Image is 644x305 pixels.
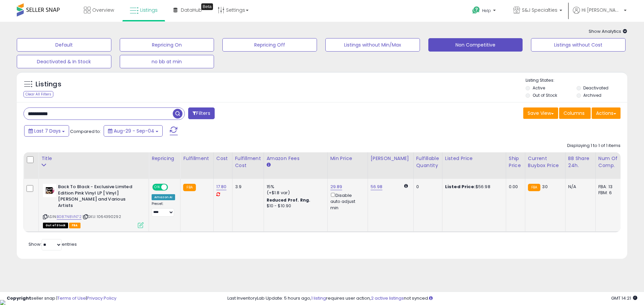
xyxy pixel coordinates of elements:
div: (+$1.8 var) [267,190,322,196]
div: [PERSON_NAME] [371,155,411,162]
span: Last 7 Days [34,128,61,134]
div: Current Buybox Price [528,155,562,169]
div: BB Share 24h. [568,155,593,169]
div: Fulfillable Quantity [416,155,439,169]
small: FBA [528,184,540,191]
button: Deactivated & In Stock [17,55,111,68]
div: N/A [568,184,590,190]
button: Save View [523,107,558,119]
button: Non Competitive [428,38,523,52]
div: Amazon AI [152,194,175,200]
span: Listings [140,7,158,13]
label: Out of Stock [533,92,557,98]
button: Listings without Cost [531,38,626,52]
span: All listings that are currently out of stock and unavailable for purchase on Amazon [43,223,68,228]
a: Privacy Policy [87,295,116,301]
b: Reduced Prof. Rng. [267,197,311,203]
div: Last InventoryLab Update: 5 hours ago, requires user action, not synced. [227,295,637,302]
div: seller snap | | [7,295,116,302]
div: 0.00 [509,184,520,190]
span: S&J Specialties [522,7,557,13]
img: 31jhwj3ImBL._SL40_.jpg [43,184,56,197]
strong: Copyright [7,295,31,301]
a: Help [467,1,502,22]
button: Last 7 Days [24,125,69,137]
div: Amazon Fees [267,155,325,162]
div: 0 [416,184,437,190]
label: Deactivated [583,85,608,91]
span: OFF [167,184,178,190]
a: 29.89 [330,183,342,190]
span: Hi [PERSON_NAME] [582,7,622,13]
button: Repricing Off [222,38,317,52]
a: 1 listing [311,295,326,301]
span: | SKU: 1064390292 [83,214,121,219]
div: Clear All Filters [23,91,53,97]
div: Title [41,155,146,162]
div: 15% [267,184,322,190]
span: Show: entries [29,241,77,247]
button: no bb at min [120,55,214,68]
div: ASIN: [43,184,144,227]
small: Amazon Fees. [267,162,271,168]
span: Overview [92,7,114,13]
div: Fulfillment Cost [235,155,261,169]
button: Aug-29 - Sep-04 [104,125,163,137]
div: Min Price [330,155,365,162]
button: Filters [188,107,214,119]
button: Actions [592,107,621,119]
div: FBM: 6 [598,190,621,196]
span: Compared to: [70,128,101,135]
div: Fulfillment [183,155,210,162]
div: Preset: [152,202,175,217]
div: 3.9 [235,184,259,190]
div: Ship Price [509,155,522,169]
div: Disable auto adjust min [330,192,363,211]
b: Back To Black - Exclusive Limited Edition Pink Vinyl LP [Vinyl] [PERSON_NAME] and Various Artists [58,184,140,210]
span: 2025-09-12 14:21 GMT [611,295,637,301]
a: 17.80 [216,183,227,190]
span: Columns [563,110,585,117]
div: $10 - $10.90 [267,203,322,209]
a: 56.98 [371,183,383,190]
a: 2 active listings [371,295,404,301]
span: 30 [542,183,547,190]
button: Repricing On [120,38,214,52]
button: Default [17,38,111,52]
div: Displaying 1 to 1 of 1 items [567,143,621,149]
span: Show Analytics [589,28,627,34]
div: Listed Price [445,155,503,162]
div: Cost [216,155,229,162]
b: Listed Price: [445,183,476,190]
span: ON [153,184,161,190]
span: Help [482,8,491,13]
a: Hi [PERSON_NAME] [573,7,627,22]
h5: Listings [36,80,61,89]
div: Tooltip anchor [201,3,213,10]
a: Terms of Use [57,295,86,301]
div: FBA: 13 [598,184,621,190]
a: B087N8VN72 [57,214,82,220]
label: Active [533,85,545,91]
label: Archived [583,92,601,98]
button: Columns [559,107,591,119]
div: $56.98 [445,184,501,190]
i: Get Help [472,6,480,14]
div: Repricing [152,155,177,162]
div: Num of Comp. [598,155,623,169]
p: Listing States: [526,77,627,84]
span: FBA [69,223,80,228]
span: Aug-29 - Sep-04 [114,128,154,134]
span: DataHub [181,7,202,13]
small: FBA [183,184,196,191]
button: Listings without Min/Max [325,38,420,52]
